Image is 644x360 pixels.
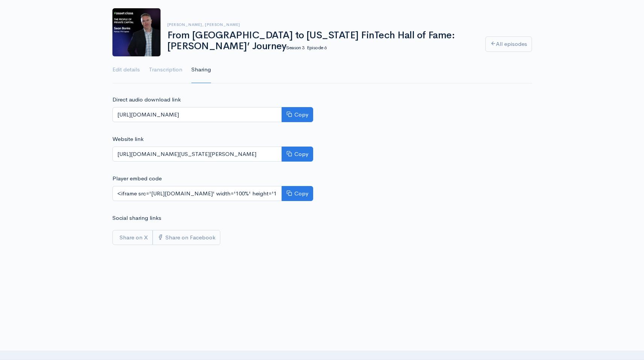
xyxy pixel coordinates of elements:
[191,56,211,83] a: Sharing
[112,230,220,245] div: Social sharing links
[307,44,326,51] small: Episode 6
[282,186,313,201] button: Copy
[112,135,144,144] label: Website link
[112,214,161,222] label: Social sharing links
[167,23,476,27] h6: [PERSON_NAME], [PERSON_NAME]
[282,107,313,123] button: Copy
[282,147,313,162] button: Copy
[167,30,476,51] h1: From [GEOGRAPHIC_DATA] to [US_STATE] FinTech Hall of Fame: [PERSON_NAME]’ Journey
[286,44,305,51] small: Season 3
[153,230,220,245] a: Share on Facebook
[112,95,181,104] label: Direct audio download link
[149,56,182,83] a: Transcription
[112,230,153,245] a: Share on X
[485,36,532,52] a: All episodes
[112,174,162,183] label: Player embed code
[112,56,140,83] a: Edit details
